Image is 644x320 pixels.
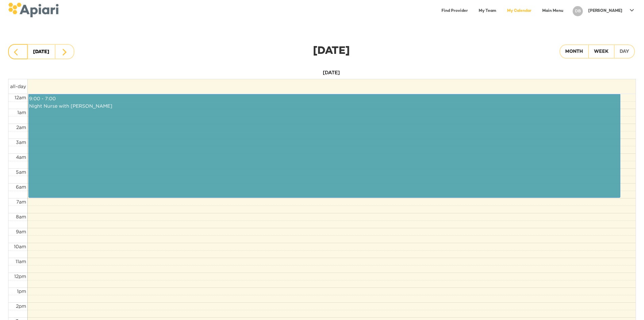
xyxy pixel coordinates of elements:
span: 8am [16,214,26,219]
div: Month [565,48,583,56]
a: My Team [475,4,500,18]
span: 11am [16,259,26,264]
span: 2pm [16,303,26,308]
a: 9:00 - 7:00Night Nurse with [PERSON_NAME] [28,94,620,198]
button: Day [614,44,635,59]
span: 6am [16,184,26,189]
span: 12am [15,95,26,100]
span: 1am [17,110,26,115]
button: Month [559,44,589,59]
span: 12pm [14,274,26,279]
a: My Calendar [503,4,535,18]
p: [PERSON_NAME] [588,8,622,14]
span: 2am [16,125,26,130]
button: [DATE] [27,44,55,59]
span: 1pm [17,289,26,294]
button: Week [588,44,614,59]
div: Night Nurse with [PERSON_NAME] [29,102,620,110]
div: Day [620,48,629,56]
div: Week [594,48,609,56]
a: Find Provider [437,4,472,18]
img: logo [8,3,58,17]
span: 9:00 - 7:00 [29,96,56,101]
div: DB [573,6,583,16]
span: 7am [16,199,26,204]
span: 9am [16,229,26,234]
span: 10am [14,244,26,249]
span: 5am [16,169,26,174]
span: 3am [16,140,26,145]
span: 4am [16,154,26,159]
div: [DATE] [93,44,551,59]
a: Main Menu [538,4,567,18]
div: [DATE] [33,47,49,57]
span: all-day [10,84,26,89]
span: [DATE] [323,70,340,75]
